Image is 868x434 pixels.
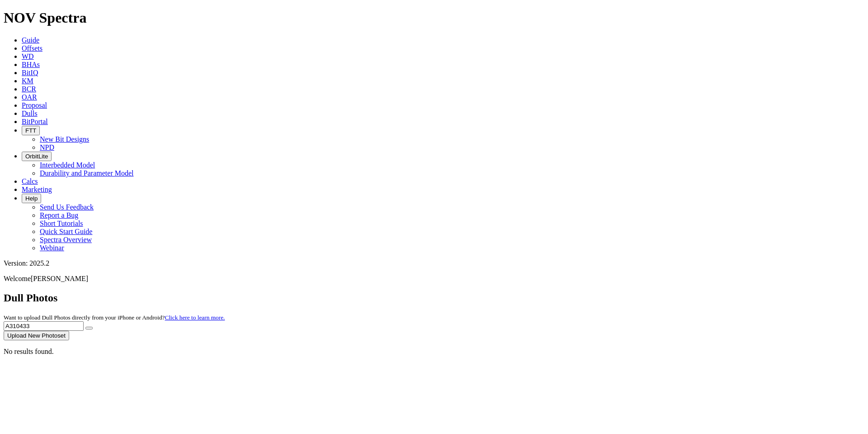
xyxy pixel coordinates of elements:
a: BHAs [22,61,40,68]
a: BCR [22,85,36,93]
h2: Dull Photos [4,292,864,304]
a: WD [22,52,34,60]
a: Proposal [22,101,47,109]
h1: NOV Spectra [4,10,864,26]
input: Search Serial Number [4,321,84,331]
a: Interbedded Model [40,161,95,169]
span: FTT [25,127,36,134]
small: Want to upload Dull Photos directly from your iPhone or Android? [4,314,225,321]
button: OrbitLite [22,152,52,161]
a: KM [22,77,33,85]
a: Dulls [22,110,38,117]
a: Report a Bug [40,211,78,219]
p: No results found. [4,348,864,356]
a: Send Us Feedback [40,203,94,211]
a: Offsets [22,44,42,52]
a: Spectra Overview [40,236,92,243]
button: FTT [22,126,40,135]
a: Webinar [40,244,64,252]
a: Calcs [22,177,38,185]
span: OrbitLite [25,153,48,160]
a: BitPortal [22,118,48,125]
button: Upload New Photoset [4,331,69,340]
a: OAR [22,93,37,101]
a: Guide [22,36,39,44]
a: New Bit Designs [40,135,89,143]
p: Welcome [4,275,864,283]
a: Quick Start Guide [40,228,92,235]
div: Version: 2025.2 [4,259,864,267]
button: Help [22,194,41,203]
a: Durability and Parameter Model [40,169,134,177]
a: NPD [40,143,54,151]
a: BitIQ [22,69,38,76]
span: Help [25,195,38,202]
span: [PERSON_NAME] [31,275,88,282]
a: Marketing [22,186,52,193]
a: Click here to learn more. [165,314,225,321]
a: Short Tutorials [40,219,83,227]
